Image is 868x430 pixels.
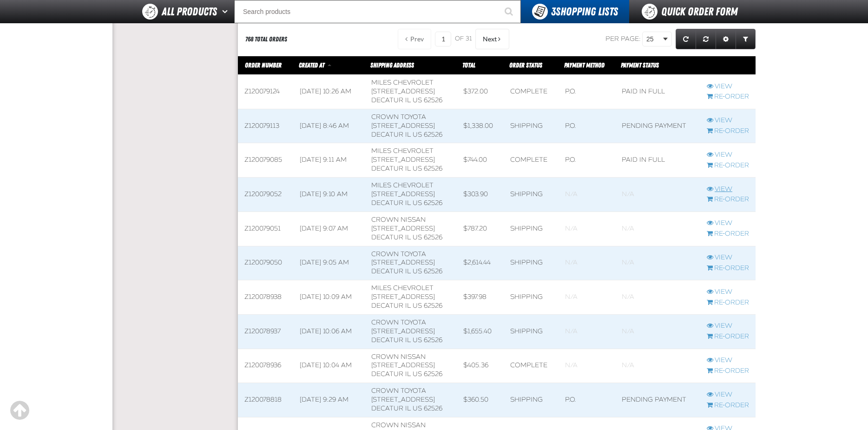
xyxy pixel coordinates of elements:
[293,212,364,246] td: [DATE] 9:07 AM
[371,396,435,404] span: [STREET_ADDRESS]
[424,302,442,310] bdo: 62526
[405,199,411,207] span: IL
[504,246,559,280] td: Shipping
[559,280,615,315] td: Blank
[293,246,364,280] td: [DATE] 9:05 AM
[504,178,559,212] td: Shipping
[457,349,504,383] td: $405.36
[245,35,287,44] div: 768 Total Orders
[413,131,422,139] span: US
[371,361,435,369] span: [STREET_ADDRESS]
[559,212,615,246] td: Blank
[457,314,504,349] td: $1,655.40
[424,233,442,241] bdo: 62526
[371,302,403,310] span: DECATUR
[424,336,442,344] bdo: 62526
[551,5,618,18] span: Shopping Lists
[504,280,559,315] td: Shipping
[676,29,696,49] a: Refresh grid action
[509,61,542,69] span: Order Status
[238,143,293,178] td: Z120079085
[405,336,411,344] span: IL
[707,127,749,136] a: Re-Order Z120079113 order
[559,178,615,212] td: Blank
[371,327,435,335] span: [STREET_ADDRESS]
[559,383,615,417] td: P.O.
[238,383,293,417] td: Z120078818
[405,267,411,275] span: IL
[371,387,426,395] span: Crown Toyota
[371,156,435,164] span: [STREET_ADDRESS]
[707,332,749,341] a: Re-Order Z120078937 order
[371,318,426,326] span: Crown Toyota
[413,267,422,275] span: US
[457,383,504,417] td: $360.50
[371,122,435,130] span: [STREET_ADDRESS]
[457,280,504,315] td: $397.98
[293,349,364,383] td: [DATE] 10:04 AM
[293,143,364,178] td: [DATE] 9:11 AM
[457,246,504,280] td: $2,614.44
[245,61,282,69] a: Order Number
[299,61,326,69] a: Created At
[504,349,559,383] td: Complete
[707,151,749,159] a: View Z120079085 order
[707,288,749,297] a: View Z120078938 order
[293,280,364,315] td: [DATE] 10:09 AM
[462,61,475,69] a: Total
[371,293,435,301] span: [STREET_ADDRESS]
[371,147,434,155] span: Miles Chevrolet
[371,113,426,121] span: Crown Toyota
[293,178,364,212] td: [DATE] 9:10 AM
[707,253,749,262] a: View Z120079050 order
[371,258,435,266] span: [STREET_ADDRESS]
[483,35,497,43] span: Next Page
[371,353,426,361] span: Crown Nissan
[371,284,434,292] span: Miles Chevrolet
[615,109,700,143] td: Pending payment
[293,383,364,417] td: [DATE] 9:29 AM
[413,165,422,172] span: US
[238,109,293,143] td: Z120079113
[646,34,661,44] span: 25
[736,29,756,49] a: Expand or Collapse Grid Filters
[435,32,451,46] input: Current page number
[455,35,472,43] span: of 31
[504,143,559,178] td: Complete
[615,143,700,178] td: Paid in full
[615,246,700,280] td: Blank
[371,181,434,189] span: Miles Chevrolet
[413,336,422,344] span: US
[371,225,435,232] span: [STREET_ADDRESS]
[504,383,559,417] td: Shipping
[504,314,559,349] td: Shipping
[413,96,422,104] span: US
[413,370,422,378] span: US
[707,356,749,365] a: View Z120078936 order
[707,195,749,204] a: Re-Order Z120079052 order
[371,199,403,207] span: DECATUR
[424,370,442,378] bdo: 62526
[424,267,442,275] bdo: 62526
[238,349,293,383] td: Z120078936
[504,212,559,246] td: Shipping
[707,401,749,410] a: Re-Order Z120078818 order
[9,400,30,421] div: Scroll to the top
[621,61,659,69] span: Payment Status
[162,3,217,20] span: All Products
[559,246,615,280] td: Blank
[707,322,749,331] a: View Z120078937 order
[371,165,403,172] span: DECATUR
[238,75,293,109] td: Z120079124
[707,367,749,376] a: Re-Order Z120078936 order
[238,314,293,349] td: Z120078937
[405,165,411,172] span: IL
[707,116,749,125] a: View Z120079113 order
[696,29,716,49] a: Reset grid action
[293,109,364,143] td: [DATE] 8:46 AM
[238,178,293,212] td: Z120079052
[615,280,700,315] td: Blank
[707,390,749,399] a: View Z120078818 order
[707,93,749,101] a: Re-Order Z120079124 order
